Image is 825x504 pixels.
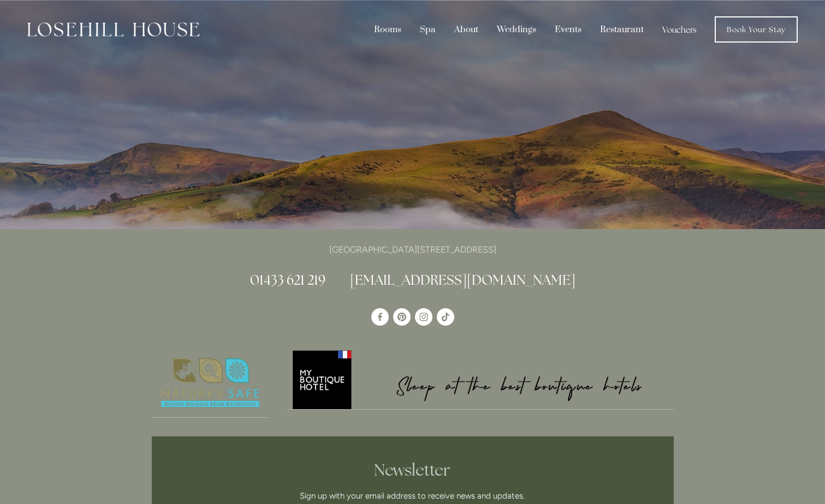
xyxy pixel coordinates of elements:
div: Spa [412,19,444,40]
h2: Newsletter [211,460,614,480]
a: [EMAIL_ADDRESS][DOMAIN_NAME] [350,271,575,289]
div: About [446,19,486,40]
div: Restaurant [592,19,652,40]
div: Events [547,19,590,40]
a: TikTok [437,308,454,326]
p: [GEOGRAPHIC_DATA][STREET_ADDRESS] [152,242,674,257]
img: Losehill House [27,22,199,37]
img: Nature's Safe - Logo [152,349,269,417]
a: Vouchers [654,19,705,40]
img: My Boutique Hotel - Logo [287,349,674,409]
a: Instagram [415,308,432,326]
div: Weddings [489,19,544,40]
a: Pinterest [393,308,411,326]
p: Sign up with your email address to receive news and updates. [211,489,614,502]
a: My Boutique Hotel - Logo [287,349,674,410]
a: Nature's Safe - Logo [152,349,269,418]
a: 01433 621 219 [250,271,325,289]
a: Losehill House Hotel & Spa [371,308,389,326]
a: Book Your Stay [715,16,798,43]
div: Rooms [366,19,409,40]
